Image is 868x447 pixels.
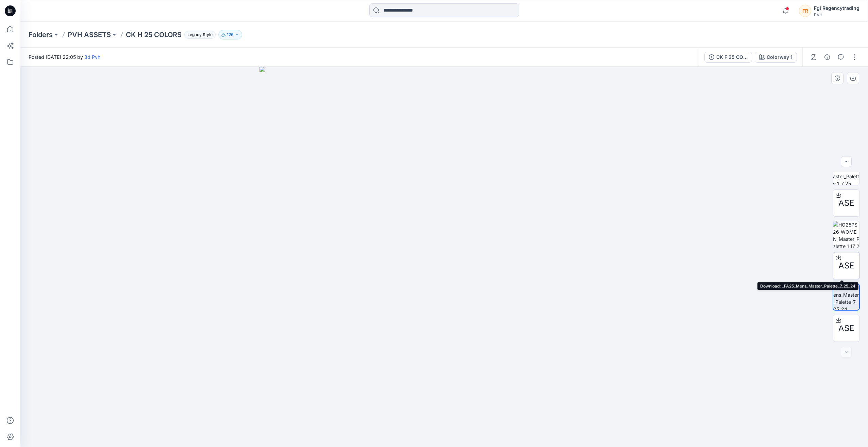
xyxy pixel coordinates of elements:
[814,4,859,12] div: Fgl Regencytrading
[838,322,854,334] span: ASE
[184,31,216,39] span: Legacy Style
[68,30,111,39] a: PVH ASSETS
[838,197,854,209] span: ASE
[838,260,854,272] span: ASE
[29,53,100,61] span: Posted [DATE] 22:05 by
[767,53,792,61] div: Colorway 1
[260,67,629,447] img: eyJhbGciOiJIUzI1NiIsImtpZCI6IjAiLCJzbHQiOiJzZXMiLCJ0eXAiOiJKV1QifQ.eyJkYXRhIjp7InR5cGUiOiJzdG9yYW...
[716,53,748,61] div: CK F 25 COLORS
[799,5,811,17] div: FR
[833,221,859,248] img: HO25PS26_WOMEN_Master_Palette_1_17_25
[218,30,242,39] button: 126
[182,30,216,39] button: Legacy Style
[814,12,859,17] div: PVH
[833,159,859,185] img: _HO25PS26_MEN_Master_Palette_1_7_25
[126,30,182,39] p: CK H 25 COLORS
[29,30,53,39] a: Folders
[227,31,234,38] p: 126
[833,284,859,310] img: _FA25_Mens_Master_Palette_7_25_24
[704,52,752,63] button: CK F 25 COLORS
[822,52,833,63] button: Details
[755,52,797,63] button: Colorway 1
[84,54,100,60] a: 3d Pvh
